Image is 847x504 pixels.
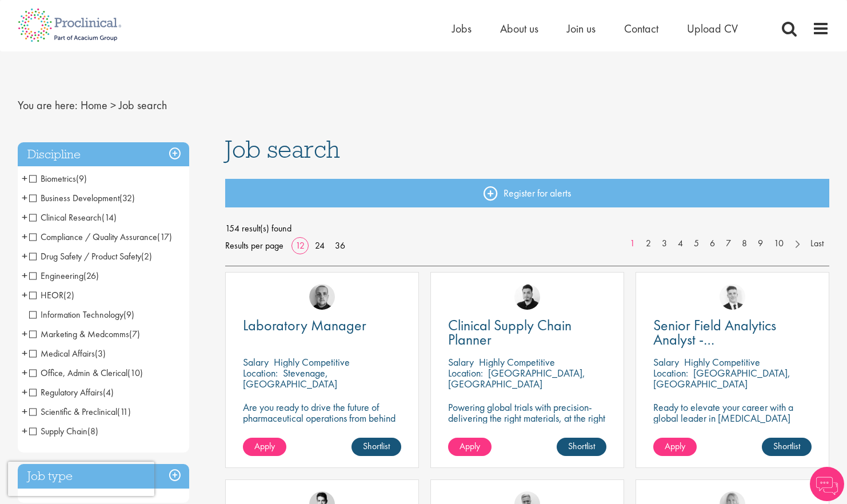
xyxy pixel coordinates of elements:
span: (11) [117,406,131,418]
h3: Discipline [18,142,189,167]
span: (9) [123,309,134,321]
a: Laboratory Manager [243,318,401,333]
span: Apply [254,440,275,452]
span: + [22,228,27,245]
span: Marketing & Medcomms [29,328,140,340]
a: 12 [291,239,309,251]
span: > [110,98,116,113]
iframe: reCAPTCHA [8,462,154,496]
a: 4 [672,237,689,250]
span: Results per page [225,237,283,254]
img: Harry Budge [309,284,335,310]
p: [GEOGRAPHIC_DATA], [GEOGRAPHIC_DATA] [653,366,790,390]
a: 7 [720,237,737,250]
img: Anderson Maldonado [514,284,540,310]
span: Business Development [29,192,119,204]
span: Regulatory Affairs [29,386,114,398]
a: 10 [768,237,789,250]
span: (17) [157,231,172,243]
span: Biometrics [29,173,76,185]
a: Join us [567,21,596,36]
span: + [22,325,27,342]
span: Clinical Research [29,211,117,223]
a: 2 [640,237,657,250]
span: (3) [95,347,106,359]
p: Highly Competitive [274,355,350,369]
span: Drug Safety / Product Safety [29,250,141,262]
span: (2) [141,250,152,262]
span: Compliance / Quality Assurance [29,231,157,243]
span: Office, Admin & Clerical [29,367,143,379]
span: Marketing & Medcomms [29,328,129,340]
span: (14) [102,211,117,223]
span: Biometrics [29,173,87,185]
span: (2) [63,289,74,301]
span: Information Technology [29,309,123,321]
a: Last [805,237,829,250]
span: Salary [653,355,679,369]
p: Ready to elevate your career with a global leader in [MEDICAL_DATA] care? Join us as a Senior Fie... [653,402,812,456]
span: Business Development [29,192,135,204]
span: + [22,364,27,381]
a: Apply [243,438,286,456]
span: (4) [103,386,114,398]
p: Stevenage, [GEOGRAPHIC_DATA] [243,366,337,390]
span: HEOR [29,289,63,301]
a: Register for alerts [225,179,830,207]
span: + [22,170,27,187]
span: Clinical Supply Chain Planner [448,315,572,349]
p: Powering global trials with precision-delivering the right materials, at the right time, every time. [448,402,606,434]
span: (9) [76,173,87,185]
span: You are here: [18,98,78,113]
span: Location: [243,366,278,379]
img: Nicolas Daniel [720,284,745,310]
span: Scientific & Preclinical [29,406,117,418]
span: + [22,209,27,226]
span: + [22,267,27,284]
span: Engineering [29,270,83,282]
span: + [22,422,27,439]
span: Location: [653,366,688,379]
span: + [22,286,27,303]
span: Apply [460,440,480,452]
a: About us [500,21,538,36]
span: + [22,345,27,362]
span: (32) [119,192,135,204]
p: [GEOGRAPHIC_DATA], [GEOGRAPHIC_DATA] [448,366,585,390]
a: 3 [656,237,673,250]
span: Regulatory Affairs [29,386,103,398]
span: HEOR [29,289,74,301]
span: Job search [225,134,340,165]
img: Chatbot [810,467,844,501]
span: Medical Affairs [29,347,106,359]
a: 9 [752,237,769,250]
span: Laboratory Manager [243,315,366,335]
a: Upload CV [687,21,738,36]
span: Location: [448,366,483,379]
span: Information Technology [29,309,134,321]
span: Job search [119,98,167,113]
span: Salary [448,355,474,369]
span: Clinical Research [29,211,102,223]
span: + [22,383,27,401]
a: breadcrumb link [81,98,107,113]
a: Clinical Supply Chain Planner [448,318,606,347]
span: Office, Admin & Clerical [29,367,127,379]
span: 154 result(s) found [225,220,830,237]
span: Medical Affairs [29,347,95,359]
a: Shortlist [351,438,401,456]
a: Jobs [452,21,472,36]
span: (10) [127,367,143,379]
p: Are you ready to drive the future of pharmaceutical operations from behind the scenes? Looking to... [243,402,401,456]
p: Highly Competitive [479,355,555,369]
span: Salary [243,355,269,369]
span: Contact [624,21,658,36]
a: 24 [311,239,329,251]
